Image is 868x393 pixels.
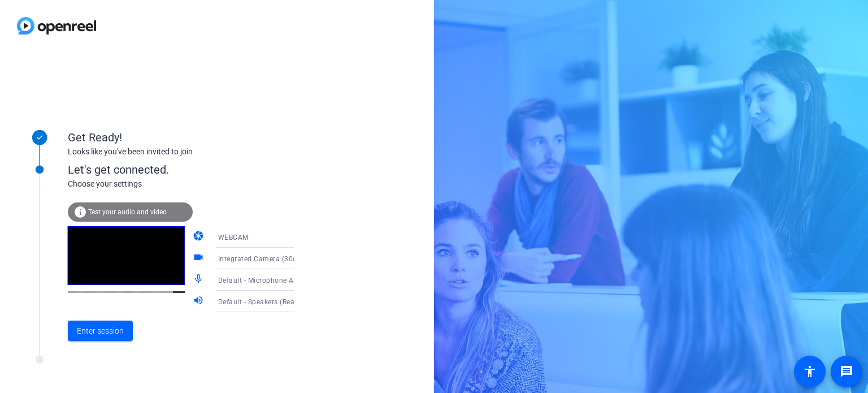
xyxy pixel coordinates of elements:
[77,325,124,337] span: Enter session
[193,230,206,244] mat-icon: camera
[88,208,167,216] span: Test your audio and video
[68,178,317,190] div: Choose your settings
[68,161,317,178] div: Let's get connected.
[193,252,206,265] mat-icon: videocam
[218,254,323,263] span: Integrated Camera (30c9:0030)
[840,365,853,378] mat-icon: message
[68,321,133,341] button: Enter session
[803,365,817,378] mat-icon: accessibility
[193,295,206,308] mat-icon: volume_up
[218,234,249,241] span: WEBCAM
[68,129,294,146] div: Get Ready!
[193,273,206,287] mat-icon: mic_none
[73,205,87,219] mat-icon: info
[218,297,340,306] span: Default - Speakers (Realtek(R) Audio)
[218,275,369,284] span: Default - Microphone Array (Realtek(R) Audio)
[68,146,294,158] div: Looks like you've been invited to join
